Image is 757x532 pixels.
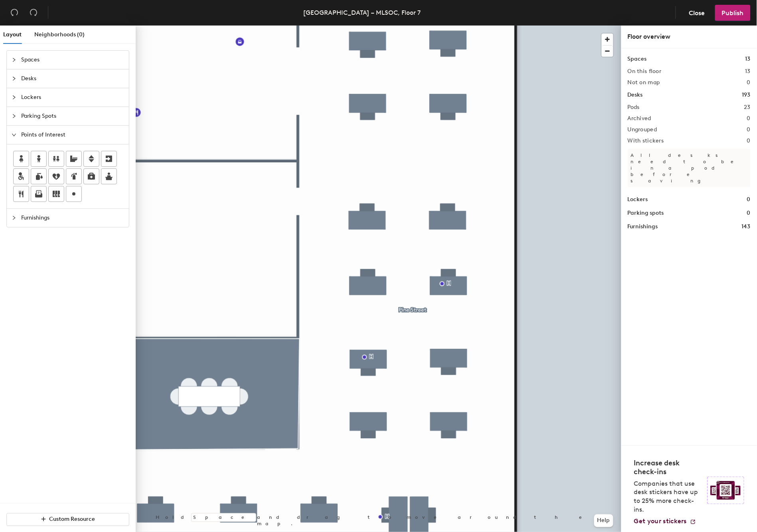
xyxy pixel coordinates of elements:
button: Help [594,514,613,527]
span: Points of Interest [21,126,124,144]
span: Publish [722,9,744,17]
span: Custom Resource [49,516,95,523]
h1: Parking spots [628,209,664,218]
h2: 0 [747,127,751,133]
span: Spaces [21,51,124,69]
span: expanded [12,133,16,137]
span: Neighborhoods (0) [34,31,85,38]
button: Publish [715,5,751,21]
h2: 0 [747,115,751,122]
span: Layout [3,31,22,38]
span: collapsed [12,216,16,220]
h1: 13 [745,55,751,63]
a: Get your stickers [634,518,696,526]
h2: Pods [628,104,640,111]
h1: 143 [742,222,751,231]
span: Desks [21,69,124,88]
span: collapsed [12,114,16,119]
p: Companies that use desk stickers have up to 25% more check-ins. [634,479,703,514]
h2: Ungrouped [628,127,657,133]
span: collapsed [12,57,16,62]
button: Redo (⌘ + ⇧ + Z) [26,5,42,21]
h1: 0 [747,195,751,204]
h2: With stickers [628,138,664,144]
button: Custom Resource [6,513,129,526]
h2: Archived [628,115,651,122]
span: Parking Spots [21,107,124,125]
img: Sticker logo [708,477,744,504]
span: undo [10,8,18,16]
h1: Desks [628,91,643,99]
button: Undo (⌘ + Z) [6,5,22,21]
h1: Lockers [628,195,648,204]
h2: 13 [745,68,751,75]
span: Lockers [21,88,124,107]
h2: 0 [747,79,751,86]
button: Close [682,5,712,21]
span: Furnishings [21,209,124,227]
h1: Furnishings [628,222,658,231]
h1: 193 [742,91,751,99]
span: Get your stickers [634,518,687,525]
div: Floor overview [628,32,751,42]
h2: Not on map [628,79,660,86]
h2: 23 [744,104,751,111]
div: [GEOGRAPHIC_DATA] – MLSOC, Floor 7 [303,8,421,18]
h2: On this floor [628,68,662,75]
h1: Spaces [628,55,647,63]
h1: 0 [747,209,751,218]
h2: 0 [747,138,751,144]
h4: Increase desk check-ins [634,459,703,476]
p: All desks need to be in a pod before saving [628,149,751,187]
span: Close [689,9,705,17]
span: collapsed [12,95,16,100]
span: collapsed [12,76,16,81]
